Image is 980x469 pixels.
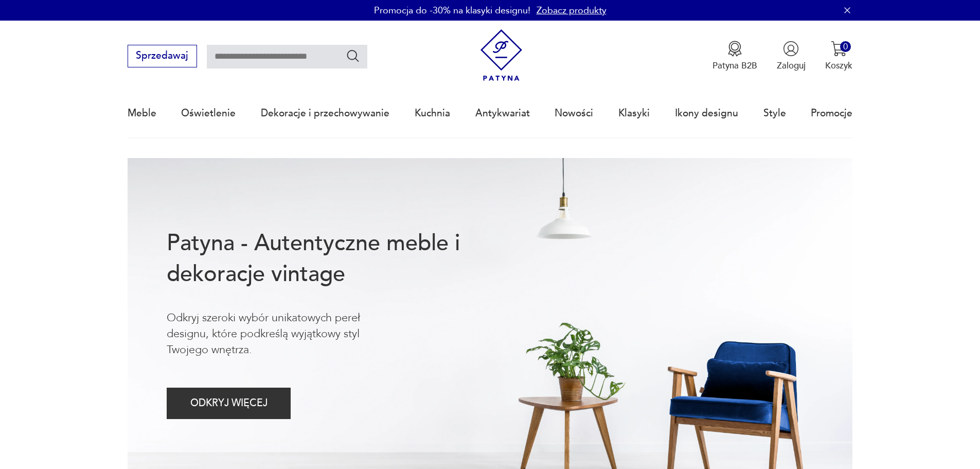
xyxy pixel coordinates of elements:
img: Ikonka użytkownika [783,41,799,57]
a: Style [763,90,786,137]
button: ODKRYJ WIĘCEJ [167,388,291,419]
p: Patyna B2B [712,60,757,72]
a: Antykwariat [475,90,530,137]
a: Dekoracje i przechowywanie [261,90,389,137]
button: Zaloguj [777,41,806,72]
a: Ikona medaluPatyna B2B [712,41,757,72]
p: Odkryj szeroki wybór unikatowych pereł designu, które podkreślą wyjątkowy styl Twojego wnętrza. [167,310,401,358]
a: ODKRYJ WIĘCEJ [167,400,291,408]
button: Szukaj [346,48,361,63]
p: Promocja do -30% na klasyki designu! [374,4,530,17]
a: Ikony designu [675,90,738,137]
a: Promocje [811,90,852,137]
button: Sprzedawaj [128,45,197,67]
h1: Patyna - Autentyczne meble i dekoracje vintage [167,228,500,290]
img: Ikona medalu [727,41,743,57]
a: Meble [128,90,156,137]
a: Oświetlenie [181,90,236,137]
a: Zobacz produkty [537,4,607,17]
a: Nowości [555,90,593,137]
a: Klasyki [618,90,650,137]
button: 0Koszyk [825,41,852,72]
p: Koszyk [825,60,852,72]
img: Patyna - sklep z meblami i dekoracjami vintage [475,29,527,81]
a: Kuchnia [415,90,450,137]
img: Ikona koszyka [831,41,847,57]
div: 0 [840,41,851,52]
p: Zaloguj [777,60,806,72]
button: Patyna B2B [712,41,757,72]
a: Sprzedawaj [128,53,197,61]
